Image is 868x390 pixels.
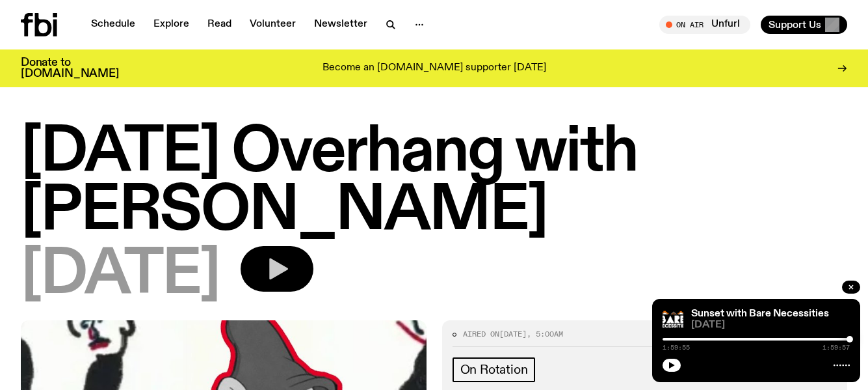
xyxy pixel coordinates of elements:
[527,329,563,339] span: , 5:00am
[460,363,528,377] span: On Rotation
[659,16,750,34] button: On AirUnfurl
[453,357,536,382] a: On Rotation
[21,57,119,79] h3: Donate to [DOMAIN_NAME]
[691,320,850,330] span: [DATE]
[146,16,197,34] a: Explore
[306,16,375,34] a: Newsletter
[663,344,690,351] span: 1:59:55
[21,246,220,305] span: [DATE]
[83,16,143,34] a: Schedule
[21,124,847,241] h1: [DATE] Overhang with [PERSON_NAME]
[691,309,829,319] a: Sunset with Bare Necessities
[463,329,499,339] span: Aired on
[200,16,239,34] a: Read
[242,16,304,34] a: Volunteer
[499,329,527,339] span: [DATE]
[822,344,850,351] span: 1:59:57
[761,16,847,34] button: Support Us
[769,19,821,31] span: Support Us
[674,20,744,29] span: Tune in live
[322,63,546,74] p: Become an [DOMAIN_NAME] supporter [DATE]
[663,309,683,330] img: Bare Necessities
